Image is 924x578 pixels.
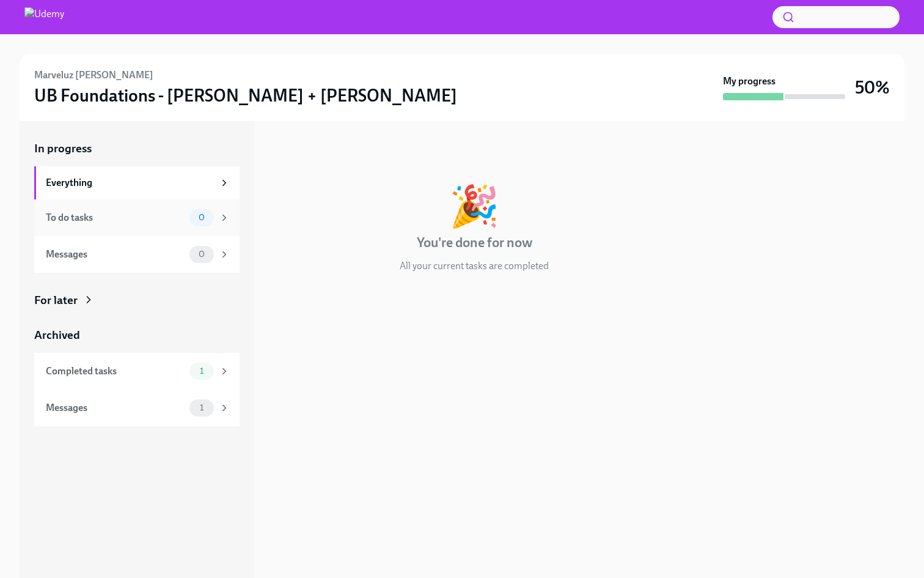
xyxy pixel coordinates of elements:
[855,76,890,98] h3: 50%
[34,236,240,273] a: Messages0
[34,292,240,308] a: For later
[449,186,499,226] div: 🎉
[723,75,776,88] strong: My progress
[46,176,214,190] div: Everything
[193,366,211,376] span: 1
[46,401,185,415] div: Messages
[34,199,240,236] a: To do tasks0
[46,248,185,261] div: Messages
[46,211,185,224] div: To do tasks
[34,69,153,82] h6: Marveluz [PERSON_NAME]
[34,141,240,157] a: In progress
[46,365,185,378] div: Completed tasks
[191,250,212,259] span: 0
[400,259,549,273] p: All your current tasks are completed
[193,403,211,412] span: 1
[417,234,532,252] h4: You're done for now
[269,141,326,157] div: In progress
[34,84,457,106] h3: UB Foundations - [PERSON_NAME] + [PERSON_NAME]
[34,353,240,390] a: Completed tasks1
[191,213,212,222] span: 0
[34,166,240,199] a: Everything
[34,327,240,343] a: Archived
[34,390,240,426] a: Messages1
[34,292,78,308] div: For later
[24,7,64,27] img: Udemy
